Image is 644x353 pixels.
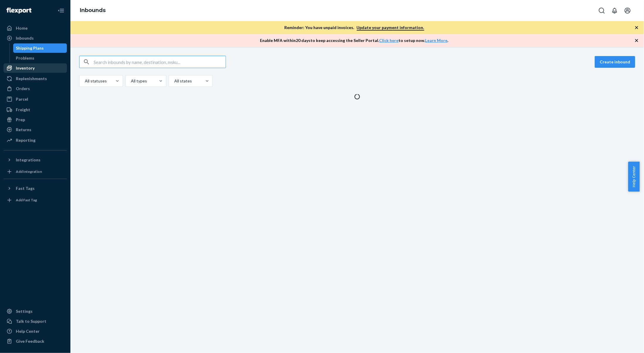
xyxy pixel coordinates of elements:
a: Help Center [4,327,67,336]
div: Problems [16,55,35,61]
div: Talk to Support [16,318,46,324]
input: Search inbounds by name, destination, msku... [94,56,226,68]
ol: breadcrumbs [75,2,110,19]
div: Inbounds [16,35,34,41]
img: Flexport logo [6,8,31,13]
a: Problems [13,53,67,63]
input: All statuses [84,78,85,84]
a: Shipping Plans [13,43,67,53]
div: Add Fast Tag [16,197,37,202]
a: Replenishments [4,74,67,83]
div: Fast Tags [16,185,35,191]
div: Settings [16,308,33,314]
a: Reporting [4,136,67,145]
button: Fast Tags [4,184,67,193]
div: Parcel [16,96,28,102]
button: Open notifications [609,5,621,16]
div: Give Feedback [16,338,44,344]
a: Inbounds [4,33,67,43]
div: Inventory [16,65,35,71]
a: Parcel [4,94,67,104]
div: Integrations [16,157,40,163]
p: Enable MFA within 20 days to keep accessing the Seller Portal. to setup now. . [260,38,449,43]
button: Integrations [4,155,67,165]
button: Help Center [628,162,640,192]
button: Open Search Box [596,5,608,16]
button: Open account menu [622,5,633,16]
a: Update your payment information. [357,25,424,31]
input: All states [174,78,174,84]
div: Replenishments [16,76,47,82]
a: Click here [379,38,399,43]
button: Give Feedback [4,337,67,346]
a: Prep [4,115,67,124]
a: Add Integration [4,167,67,176]
button: Create inbound [595,56,635,68]
button: Talk to Support [4,317,67,326]
div: Home [16,25,28,31]
div: Freight [16,107,30,113]
div: Prep [16,117,25,123]
div: Add Integration [16,169,42,174]
a: Freight [4,105,67,114]
div: Orders [16,86,30,92]
a: Settings [4,307,67,316]
a: Inbounds [80,7,106,13]
div: Reporting [16,137,36,143]
input: All types [130,78,131,84]
a: Returns [4,125,67,134]
div: Returns [16,127,31,133]
a: Orders [4,84,67,93]
div: Help Center [16,328,40,334]
div: Shipping Plans [16,45,44,51]
a: Learn More [425,38,448,43]
p: Reminder: You have unpaid invoices. [285,25,424,31]
a: Home [4,23,67,33]
button: Close Navigation [55,5,67,16]
a: Add Fast Tag [4,195,67,205]
a: Inventory [4,63,67,73]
